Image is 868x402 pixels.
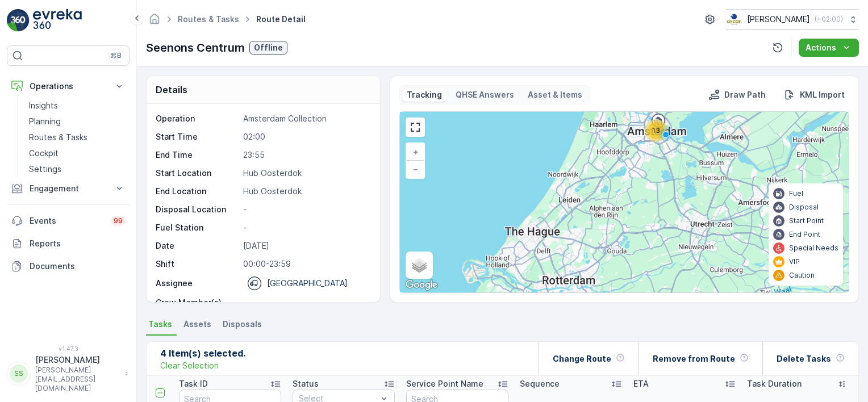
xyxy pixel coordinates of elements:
button: Offline [249,41,287,55]
p: Remove from Route [653,353,735,365]
p: Task Duration [747,378,802,390]
p: Delete Tasks [777,353,831,365]
button: Engagement [7,177,130,200]
div: 0 [400,112,849,292]
a: Layers [407,253,432,278]
p: Settings [29,164,61,175]
span: Tasks [148,319,172,330]
p: Special Needs [789,244,838,253]
p: Operations [30,81,107,92]
span: v 1.47.3 [7,345,130,352]
p: Disposal [789,203,819,212]
p: KML Import [800,89,845,101]
p: [PERSON_NAME] [747,14,810,25]
p: - [243,222,368,233]
span: 13 [652,126,660,135]
p: Routes & Tasks [29,132,87,143]
button: [PERSON_NAME](+02:00) [726,9,859,30]
a: Documents [7,255,130,278]
a: View Fullscreen [407,119,424,136]
a: Homepage [148,17,161,27]
a: Routes & Tasks [178,14,239,24]
a: Cockpit [24,145,130,161]
p: Insights [29,100,58,111]
p: Hub Oosterdok [243,186,368,197]
p: Task ID [179,378,208,390]
p: Documents [30,261,125,272]
img: logo_light-DOdMpM7g.png [33,9,82,32]
button: Operations [7,75,130,98]
p: End Time [156,149,239,161]
p: Asset & Items [528,89,582,101]
a: Reports [7,232,130,255]
img: Google [403,278,440,292]
p: Events [30,215,105,227]
p: 02:00 [243,131,368,143]
p: 4 Item(s) selected. [160,346,245,360]
p: Shift [156,258,239,270]
a: Planning [24,114,130,129]
span: − [413,164,419,174]
a: Zoom In [407,144,424,161]
button: KML Import [779,88,849,102]
p: Sequence [520,378,560,390]
p: End Location [156,186,239,197]
a: Events99 [7,210,130,232]
button: Draw Path [704,88,770,102]
div: 13 [645,119,667,142]
p: Clear Selection [160,360,219,371]
p: Service Point Name [406,378,483,390]
p: ( +02:00 ) [815,15,843,24]
p: Change Route [553,353,611,365]
span: Route Detail [254,14,308,25]
p: [PERSON_NAME][EMAIL_ADDRESS][DOMAIN_NAME] [35,366,119,393]
p: Crew Member(s) [156,297,239,308]
p: Start Point [789,216,824,225]
p: Start Location [156,167,239,179]
p: Assignee [156,278,193,289]
p: Details [156,83,187,97]
p: Cockpit [29,148,59,159]
p: Start Time [156,131,239,143]
a: Open this area in Google Maps (opens a new window) [403,278,440,292]
p: Disposal Location [156,204,239,215]
p: Engagement [30,183,107,194]
button: Actions [799,39,859,57]
p: Reports [30,238,125,249]
p: 99 [114,216,123,225]
a: Settings [24,161,130,177]
span: + [413,147,418,157]
p: VIP [789,257,800,266]
p: Planning [29,116,61,127]
img: logo [7,9,30,32]
p: Date [156,240,239,252]
img: basis-logo_rgb2x.png [726,13,742,26]
a: Insights [24,98,130,114]
p: 00:00-23:59 [243,258,368,270]
p: Tracking [407,89,442,101]
p: Operation [156,113,239,124]
p: ETA [633,378,649,390]
p: Status [293,378,319,390]
p: ⌘B [110,51,122,60]
p: Caution [789,271,815,280]
button: SS[PERSON_NAME][PERSON_NAME][EMAIL_ADDRESS][DOMAIN_NAME] [7,354,130,393]
div: SS [10,365,28,383]
p: [GEOGRAPHIC_DATA] [267,278,348,289]
p: Hub Oosterdok [243,167,368,179]
p: Amsterdam Collection [243,113,368,124]
p: Actions [806,42,836,53]
a: Routes & Tasks [24,129,130,145]
p: Draw Path [724,89,766,101]
p: 23:55 [243,149,368,161]
p: Seenons Centrum [146,39,245,56]
p: Offline [254,42,283,53]
span: Assets [183,319,211,330]
p: Fuel [789,189,803,198]
span: Disposals [223,319,262,330]
p: - [243,204,368,215]
p: [DATE] [243,240,368,252]
p: - [243,297,368,308]
p: QHSE Answers [456,89,514,101]
p: End Point [789,230,820,239]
